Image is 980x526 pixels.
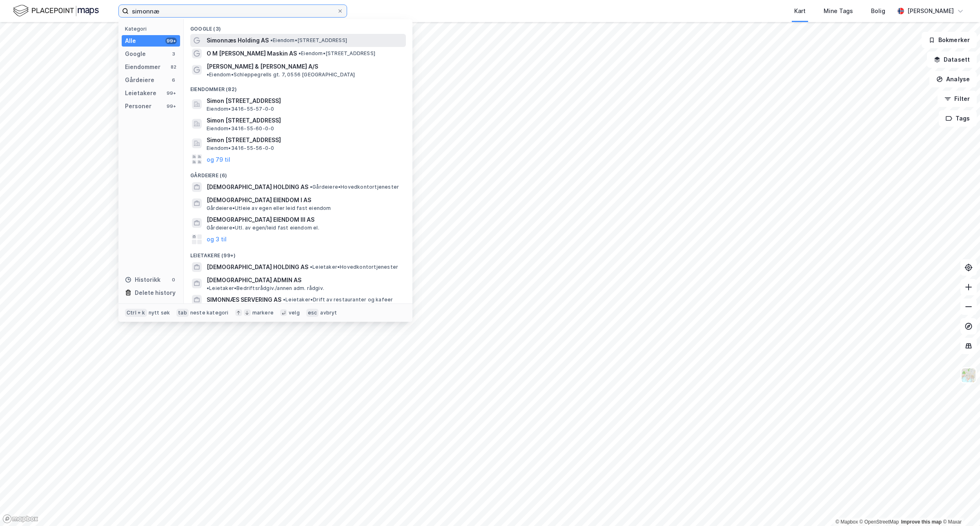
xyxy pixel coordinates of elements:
div: 3 [170,51,177,57]
div: Gårdeiere [125,75,154,85]
a: OpenStreetMap [860,519,899,525]
button: Bokmerker [922,32,977,48]
div: nytt søk [149,310,170,316]
div: Bolig [871,6,885,16]
span: O M [PERSON_NAME] Maskin AS [207,49,297,58]
span: Eiendom • [STREET_ADDRESS] [270,37,347,44]
button: og 79 til [207,154,230,164]
span: • [207,71,209,78]
div: Historikk [125,275,160,285]
span: • [310,264,312,270]
div: Kategori [125,26,180,32]
span: [DEMOGRAPHIC_DATA] ADMIN AS [207,275,301,285]
span: Simon [STREET_ADDRESS] [207,96,403,106]
div: 0 [170,276,177,283]
span: Eiendom • 3416-55-56-0-0 [207,145,274,152]
div: Delete history [135,288,176,298]
span: SIMONNÆS SERVERING AS [207,295,281,305]
div: neste kategori [190,310,229,316]
div: 99+ [165,103,177,109]
div: velg [289,310,300,316]
div: Kontrollprogram for chat [939,487,980,526]
div: 99+ [165,90,177,96]
button: Filter [938,91,977,107]
a: Mapbox homepage [2,514,38,524]
span: Leietaker • Hovedkontortjenester [310,264,398,270]
button: Analyse [929,71,977,87]
span: Simon [STREET_ADDRESS] [207,116,403,125]
span: [DEMOGRAPHIC_DATA] EIENDOM I AS [207,195,403,205]
div: 99+ [165,38,177,44]
span: Gårdeiere • Utl. av egen/leid fast eiendom el. [207,225,319,231]
div: 82 [170,64,177,70]
a: Improve this map [901,519,942,525]
span: • [270,37,273,43]
div: Leietakere (99+) [184,246,412,261]
span: Eiendom • 3416-55-57-0-0 [207,106,274,112]
div: Alle [125,36,136,46]
span: [PERSON_NAME] & [PERSON_NAME] A/S [207,62,318,71]
div: Personer [125,101,151,111]
div: Gårdeiere (6) [184,166,412,181]
div: esc [306,309,319,317]
button: Tags [939,110,977,127]
div: Leietakere [125,88,156,98]
button: Datasett [927,51,977,68]
span: Gårdeiere • Hovedkontortjenester [310,184,399,190]
img: Z [961,368,976,383]
div: 6 [170,77,177,83]
span: Gårdeiere • Utleie av egen eller leid fast eiendom [207,205,331,212]
iframe: Chat Widget [939,487,980,526]
span: • [283,296,285,303]
div: avbryt [320,310,337,316]
div: tab [176,309,189,317]
div: Eiendommer (82) [184,80,412,94]
span: Simon [STREET_ADDRESS] [207,135,403,145]
div: Kart [794,6,806,16]
div: Ctrl + k [125,309,147,317]
div: markere [252,310,274,316]
span: Leietaker • Drift av restauranter og kafeer [283,296,393,303]
span: Eiendom • Schleppegrells gt. 7, 0556 [GEOGRAPHIC_DATA] [207,71,355,78]
span: • [298,50,301,56]
div: [PERSON_NAME] [907,6,954,16]
span: • [207,285,209,291]
span: [DEMOGRAPHIC_DATA] HOLDING AS [207,182,308,192]
span: Eiendom • 3416-55-60-0-0 [207,125,274,132]
div: Mine Tags [824,6,853,16]
span: [DEMOGRAPHIC_DATA] HOLDING AS [207,262,308,272]
span: Simonnæs Holding AS [207,36,269,45]
input: Søk på adresse, matrikkel, gårdeiere, leietakere eller personer [129,5,337,17]
a: Mapbox [835,519,858,525]
span: Eiendom • [STREET_ADDRESS] [298,50,375,57]
div: Google (3) [184,19,412,34]
div: Eiendommer [125,62,160,72]
span: Leietaker • Bedriftsrådgiv./annen adm. rådgiv. [207,285,324,292]
span: • [310,184,312,190]
div: Google [125,49,146,59]
button: og 3 til [207,234,227,244]
img: logo.f888ab2527a4732fd821a326f86c7f29.svg [13,4,99,18]
span: [DEMOGRAPHIC_DATA] EIENDOM III AS [207,215,403,225]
